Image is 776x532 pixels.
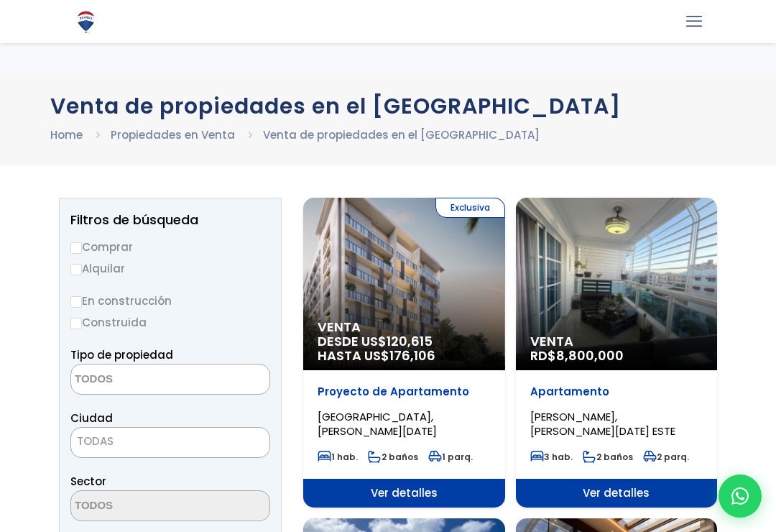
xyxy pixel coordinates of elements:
[71,491,211,522] textarea: Search
[70,427,270,458] span: TODAS
[428,451,473,463] span: 1 parq.
[50,93,726,119] h1: Venta de propiedades en el [GEOGRAPHIC_DATA]
[530,385,703,399] p: Apartamento
[77,434,114,449] span: TODAS
[70,242,82,254] input: Comprar
[70,411,113,426] span: Ciudad
[318,385,491,399] p: Proyecto de Apartamento
[50,127,83,142] a: Home
[70,264,82,275] input: Alquilar
[387,332,433,350] span: 120,615
[318,349,491,363] span: HASTA US$
[70,213,270,227] h2: Filtros de búsqueda
[70,260,270,278] label: Alquilar
[70,292,270,310] label: En construcción
[70,347,173,362] span: Tipo de propiedad
[111,127,235,142] a: Propiedades en Venta
[71,431,269,451] span: TODAS
[530,334,703,349] span: Venta
[318,451,358,463] span: 1 hab.
[73,9,98,35] img: Logo de REMAX
[70,296,82,308] input: En construcción
[70,318,82,329] input: Construida
[556,347,624,364] span: 8,800,000
[435,198,505,218] span: Exclusiva
[530,347,624,364] span: RD$
[530,409,675,439] span: [PERSON_NAME], [PERSON_NAME][DATE] ESTE
[263,126,540,144] li: Venta de propiedades en el [GEOGRAPHIC_DATA]
[303,479,505,508] span: Ver detalles
[389,347,435,364] span: 176,106
[583,451,633,463] span: 2 baños
[682,9,706,34] a: mobile menu
[530,451,573,463] span: 3 hab.
[70,313,270,331] label: Construida
[318,334,491,363] span: DESDE US$
[643,451,689,463] span: 2 parq.
[70,474,106,489] span: Sector
[303,198,505,508] a: Exclusiva Venta DESDE US$120,615 HASTA US$176,106 Proyecto de Apartamento [GEOGRAPHIC_DATA], [PER...
[70,238,270,256] label: Comprar
[516,479,718,508] span: Ver detalles
[71,364,211,395] textarea: Search
[318,409,437,439] span: [GEOGRAPHIC_DATA], [PERSON_NAME][DATE]
[318,320,491,334] span: Venta
[516,198,718,508] a: Venta RD$8,800,000 Apartamento [PERSON_NAME], [PERSON_NAME][DATE] ESTE 3 hab. 2 baños 2 parq. Ver...
[368,451,418,463] span: 2 baños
